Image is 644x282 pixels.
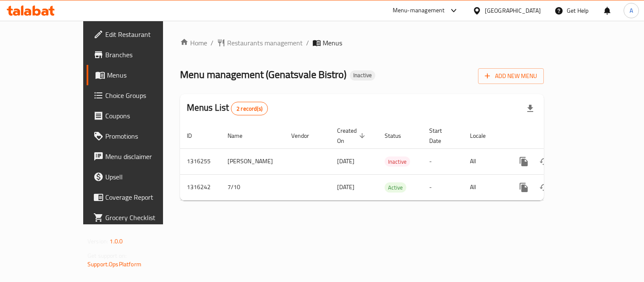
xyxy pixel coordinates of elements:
[87,126,191,146] a: Promotions
[228,131,253,141] span: Name
[337,126,368,146] span: Created On
[87,187,191,207] a: Coverage Report
[105,172,184,182] span: Upsell
[422,148,463,174] td: -
[87,259,141,270] a: Support.OpsPlatform
[105,111,184,121] span: Coupons
[110,236,123,247] span: 1.0.0
[337,181,354,193] span: [DATE]
[87,146,191,167] a: Menu disclaimer
[217,38,303,48] a: Restaurants management
[429,126,453,146] span: Start Date
[211,38,214,48] li: /
[105,192,184,202] span: Coverage Report
[485,6,541,15] div: [GEOGRAPHIC_DATA]
[187,131,203,141] span: ID
[107,70,184,80] span: Menus
[180,123,602,201] table: enhanced table
[180,65,346,84] span: Menu management ( Genatsvale Bistro )
[105,212,184,223] span: Grocery Checklist
[105,90,184,101] span: Choice Groups
[105,151,184,162] span: Menu disclaimer
[187,101,268,115] h2: Menus List
[87,24,191,45] a: Edit Restaurant
[180,38,544,48] nav: breadcrumb
[507,123,602,149] th: Actions
[180,174,221,200] td: 1316242
[485,71,537,81] span: Add New Menu
[385,183,406,193] span: Active
[385,156,410,167] div: Inactive
[180,148,221,174] td: 1316255
[231,102,268,115] div: Total records count
[306,38,309,48] li: /
[221,148,284,174] td: [PERSON_NAME]
[221,174,284,200] td: 7/10
[105,50,184,60] span: Branches
[231,105,267,113] span: 2 record(s)
[520,98,540,119] div: Export file
[630,6,633,15] span: A
[87,106,191,126] a: Coupons
[87,85,191,106] a: Choice Groups
[87,167,191,187] a: Upsell
[470,131,497,141] span: Locale
[514,151,534,172] button: more
[534,151,554,172] button: Change Status
[87,236,108,247] span: Version:
[87,45,191,65] a: Branches
[105,131,184,141] span: Promotions
[385,131,412,141] span: Status
[385,182,406,193] div: Active
[478,68,544,84] button: Add New Menu
[227,38,303,48] span: Restaurants management
[422,174,463,200] td: -
[534,177,554,198] button: Change Status
[463,148,507,174] td: All
[350,72,375,79] span: Inactive
[87,250,127,261] span: Get support on:
[87,65,191,85] a: Menus
[291,131,320,141] span: Vendor
[350,70,375,81] div: Inactive
[393,6,445,16] div: Menu-management
[105,29,184,39] span: Edit Restaurant
[180,38,207,48] a: Home
[337,156,354,167] span: [DATE]
[87,207,191,228] a: Grocery Checklist
[323,38,342,48] span: Menus
[514,177,534,198] button: more
[463,174,507,200] td: All
[385,157,410,167] span: Inactive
